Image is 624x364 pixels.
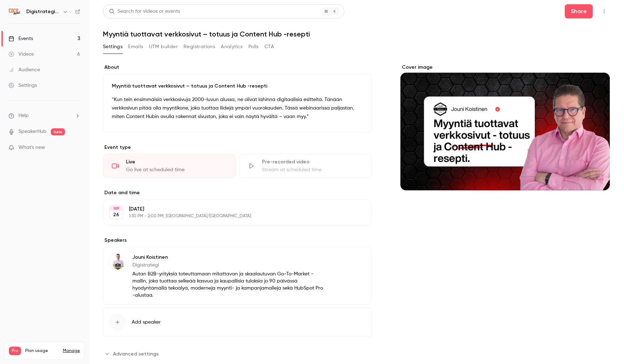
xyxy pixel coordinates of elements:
div: Pre-recorded videoStream at scheduled time [239,154,372,178]
div: LiveGo live at scheduled time [103,154,236,178]
button: Advanced settings [103,348,163,359]
p: 1:30 PM - 2:00 PM, [GEOGRAPHIC_DATA]/[GEOGRAPHIC_DATA] [129,213,334,219]
div: Stream at scheduled time [262,166,363,173]
div: Settings [9,82,37,89]
p: Event type [103,144,372,151]
label: Date and time [103,189,372,196]
div: Search for videos or events [109,8,180,15]
section: Cover image [400,64,610,190]
h6: Digistrategi [PERSON_NAME] [26,8,60,15]
span: Add speaker [132,319,161,326]
p: “Kun tein ensimmäisiä verkkosivuja 2000-luvun alussa, ne olivat lähinnä digitaalisia esitteitä. T... [112,95,363,121]
img: Digistrategi Jouni Koistinen [9,6,20,17]
button: CTA [264,41,274,52]
div: Pre-recorded video [262,158,363,166]
img: Jouni Koistinen [109,253,126,270]
a: SpeakerHub [18,128,46,135]
iframe: Noticeable Trigger [72,145,80,151]
button: Registrations [184,41,215,52]
label: Speakers [103,237,372,244]
li: help-dropdown-opener [9,112,80,119]
button: Polls [248,41,259,52]
button: Settings [103,41,122,52]
button: UTM builder [149,41,178,52]
span: Help [18,112,29,119]
button: Share [565,4,593,18]
div: Videos [9,51,34,58]
p: [DATE] [129,206,334,213]
label: About [103,64,372,71]
p: Digistrategi [132,262,326,269]
p: Myyntiä tuottavat verkkosivut – totuus ja Content Hub -resepti [112,83,363,90]
h1: Myyntiä tuottavat verkkosivut – totuus ja Content Hub -resepti [103,30,610,38]
div: Audience [9,66,40,73]
button: Analytics [221,41,243,52]
button: Emails [128,41,143,52]
div: Go live at scheduled time [126,166,227,173]
p: 26 [113,211,119,218]
div: Events [9,35,33,42]
span: new [51,128,65,135]
label: Cover image [400,64,610,71]
span: Plan usage [25,348,59,354]
div: Live [126,158,227,166]
div: SEP [110,206,122,211]
span: What's new [18,144,45,151]
div: Jouni KoistinenJouni KoistinenDigistrategiAutan B2B-yrityksiä toteuttamaan mitattavan ja skaalaut... [103,247,372,305]
span: Pro [9,347,21,355]
span: Advanced settings [113,350,159,358]
section: Advanced settings [103,348,372,359]
a: Manage [63,348,80,354]
p: Autan B2B-yrityksiä toteuttamaan mitattavan ja skaalautuvan Go-To-Market -mallin, joka tuottaa se... [132,270,326,299]
p: Jouni Koistinen [132,254,326,261]
button: Add speaker [103,308,372,337]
